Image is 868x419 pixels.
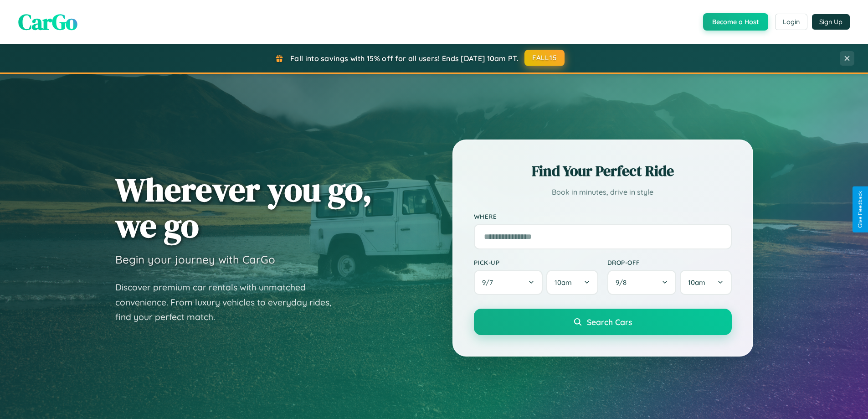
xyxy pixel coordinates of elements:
span: 9 / 7 [482,278,498,287]
span: Search Cars [587,317,632,327]
button: Sign Up [812,14,850,30]
h1: Wherever you go, we go [115,171,372,243]
h3: Begin your journey with CarGo [115,253,275,266]
p: Discover premium car rentals with unmatched convenience. From luxury vehicles to everyday rides, ... [115,280,343,325]
label: Where [474,212,732,220]
span: 10am [688,278,705,287]
button: 10am [680,270,731,295]
label: Drop-off [607,259,732,266]
button: FALL15 [524,50,565,66]
span: 9 / 8 [616,278,631,287]
button: 9/7 [474,270,543,295]
button: Become a Host [703,13,768,31]
button: 10am [546,270,598,295]
div: Give Feedback [857,191,863,228]
button: Search Cars [474,309,732,335]
span: 10am [555,278,572,287]
h2: Find Your Perfect Ride [474,161,732,181]
p: Book in minutes, drive in style [474,186,732,199]
span: CarGo [18,7,77,37]
button: Login [775,14,807,30]
button: 9/8 [607,270,677,295]
label: Pick-up [474,259,598,266]
span: Fall into savings with 15% off for all users! Ends [DATE] 10am PT. [290,54,519,63]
